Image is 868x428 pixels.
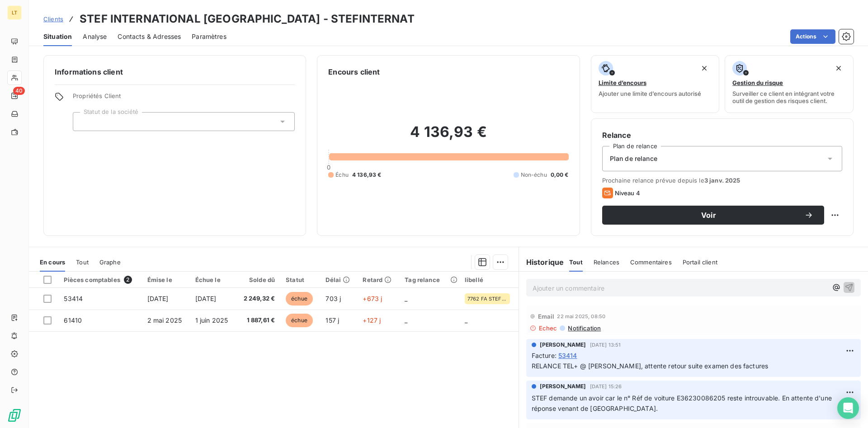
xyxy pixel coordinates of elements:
button: Gestion du risqueSurveiller ce client en intégrant votre outil de gestion des risques client. [725,55,854,113]
span: Contacts & Adresses [118,32,181,41]
span: 4 136,93 € [352,171,382,179]
span: 2 mai 2025 [147,316,182,324]
h6: Encours client [328,66,380,77]
span: Voir [613,212,804,219]
span: _ [465,316,467,324]
div: Tag relance [405,276,454,283]
div: Délai [325,276,352,283]
span: Facture : [532,351,557,360]
span: Plan de relance [610,154,657,163]
span: 1 887,61 € [241,316,275,325]
span: Surveiller ce client en intégrant votre outil de gestion des risques client. [732,90,846,104]
div: Émise le [147,276,184,283]
span: Tout [76,259,89,266]
div: Statut [286,276,315,283]
span: 40 [13,87,25,95]
span: Echec [539,325,557,332]
span: [DATE] 13:51 [590,342,621,348]
span: +673 j [363,295,382,302]
h6: Informations client [55,66,295,77]
span: Gestion du risque [732,79,783,86]
span: Niveau 4 [615,189,640,197]
span: 157 j [325,316,339,324]
h2: 4 136,93 € [328,123,568,150]
span: échue [286,314,313,327]
div: Pièces comptables [64,276,136,284]
span: 0 [327,164,330,171]
span: Relances [594,259,619,266]
img: Logo LeanPay [7,408,22,423]
h6: Historique [519,257,564,268]
span: Tout [569,259,583,266]
span: Situation [43,32,72,41]
span: En cours [40,259,65,266]
span: [DATE] [195,295,217,302]
span: Email [538,313,555,320]
span: Notification [567,325,601,332]
span: Échu [335,171,349,179]
h6: Relance [602,130,842,141]
div: Échue le [195,276,231,283]
a: Clients [43,14,63,24]
div: LT [7,5,22,20]
div: libellé [465,276,513,283]
span: 2 [124,276,132,284]
span: Analyse [83,32,107,41]
button: Voir [602,206,824,225]
div: Open Intercom Messenger [837,397,859,419]
span: +127 j [363,316,381,324]
span: Non-échu [521,171,547,179]
span: _ [405,295,407,302]
span: Commentaires [630,259,672,266]
span: RELANCE TEL+ @ [PERSON_NAME], attente retour suite examen des factures [532,362,769,370]
button: Actions [790,29,835,44]
span: 53414 [64,295,83,302]
span: STEF demande un avoir car le n° Réf de voiture E36230086205 reste introuvable. En attente d'une r... [532,394,834,412]
span: _ [405,316,407,324]
h3: STEF INTERNATIONAL [GEOGRAPHIC_DATA] - STEFINTERNAT [80,11,415,27]
span: [DATE] [147,295,169,302]
span: 22 mai 2025, 08:50 [557,314,605,319]
span: Propriétés Client [73,92,295,105]
span: Portail client [683,259,717,266]
span: [PERSON_NAME] [540,341,586,349]
input: Ajouter une valeur [80,118,88,126]
div: Retard [363,276,394,283]
span: Graphe [99,259,121,266]
span: 7762 FA STEF INTERNATIONAL [GEOGRAPHIC_DATA] [467,296,507,301]
span: Ajouter une limite d’encours autorisé [599,90,701,97]
span: 1 juin 2025 [195,316,228,324]
span: 53414 [558,351,577,360]
span: 0,00 € [551,171,569,179]
span: Paramètres [192,32,226,41]
span: 3 janv. 2025 [704,177,741,184]
span: Prochaine relance prévue depuis le [602,177,842,184]
button: Limite d’encoursAjouter une limite d’encours autorisé [591,55,720,113]
div: Solde dû [241,276,275,283]
span: [DATE] 15:26 [590,384,622,389]
span: 2 249,32 € [241,294,275,303]
span: 61410 [64,316,82,324]
span: [PERSON_NAME] [540,382,586,390]
span: Clients [43,15,63,23]
span: 703 j [325,295,341,302]
span: Limite d’encours [599,79,646,86]
span: échue [286,292,313,306]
